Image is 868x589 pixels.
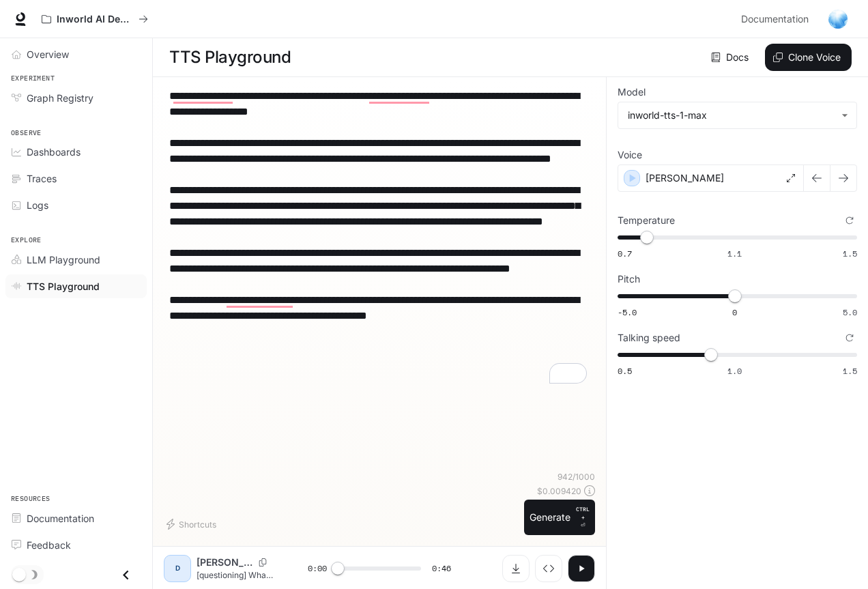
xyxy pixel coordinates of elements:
[537,485,581,497] p: $ 0.009420
[27,511,94,526] span: Documentation
[843,365,857,377] span: 1.5
[27,253,100,267] span: LLM Playground
[824,5,852,33] button: User avatar
[842,330,857,345] button: Reset to default
[197,556,253,569] p: [PERSON_NAME]
[5,506,147,530] a: Documentation
[618,87,646,97] p: Model
[618,102,856,128] div: inworld-tts-1-max
[308,562,327,575] span: 0:00
[12,566,26,581] span: Dark mode toggle
[576,505,590,530] p: ⏎
[27,538,71,552] span: Feedback
[741,11,809,28] span: Documentation
[35,5,154,33] button: All workspaces
[5,42,147,66] a: Overview
[169,44,291,71] h1: TTS Playground
[618,216,675,225] p: Temperature
[524,500,595,535] button: GenerateCTRL +⏎
[27,198,48,212] span: Logs
[843,248,857,259] span: 1.5
[576,505,590,521] p: CTRL +
[732,306,737,318] span: 0
[558,471,595,483] p: 942 / 1000
[765,44,852,71] button: Clone Voice
[253,558,272,566] button: Copy Voice ID
[628,109,835,122] div: inworld-tts-1-max
[828,10,848,29] img: User avatar
[618,333,680,343] p: Talking speed
[197,569,275,581] p: [questioning] What should you study? [questioning] What career should you choose? [dramatically] ...
[727,365,742,377] span: 1.0
[5,533,147,557] a: Feedback
[5,193,147,217] a: Logs
[618,248,632,259] span: 0.7
[5,248,147,272] a: LLM Playground
[57,14,133,25] p: Inworld AI Demos
[111,561,141,589] button: Close drawer
[5,86,147,110] a: Graph Registry
[708,44,754,71] a: Docs
[535,555,562,582] button: Inspect
[167,558,188,579] div: D
[5,167,147,190] a: Traces
[27,145,81,159] span: Dashboards
[432,562,451,575] span: 0:46
[843,306,857,318] span: 5.0
[5,140,147,164] a: Dashboards
[169,88,590,386] textarea: To enrich screen reader interactions, please activate Accessibility in Grammarly extension settings
[27,91,93,105] span: Graph Registry
[502,555,530,582] button: Download audio
[618,150,642,160] p: Voice
[842,213,857,228] button: Reset to default
[618,365,632,377] span: 0.5
[5,274,147,298] a: TTS Playground
[164,513,222,535] button: Shortcuts
[27,279,100,293] span: TTS Playground
[727,248,742,259] span: 1.1
[618,274,640,284] p: Pitch
[646,171,724,185] p: [PERSON_NAME]
[736,5,819,33] a: Documentation
[27,47,69,61] span: Overview
[27,171,57,186] span: Traces
[618,306,637,318] span: -5.0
